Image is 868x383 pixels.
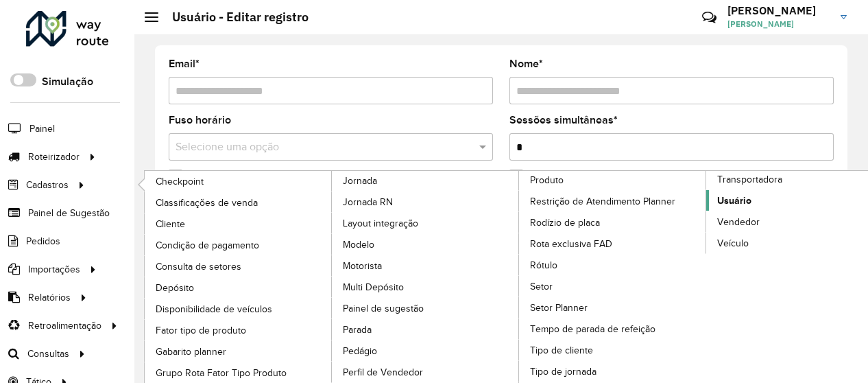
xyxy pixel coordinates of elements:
[519,318,707,339] a: Tempo de parada de refeição
[343,280,404,294] span: Multi Depósito
[332,213,520,233] a: Layout integração
[530,216,600,230] span: Rodízio de placa
[156,366,287,380] span: Grupo Rota Fator Tipo Produto
[530,343,593,358] span: Tipo de cliente
[332,319,520,340] a: Parada
[156,259,241,274] span: Consulta de setores
[145,171,333,191] a: Checkpoint
[332,191,520,212] a: Jornada RN
[343,259,382,273] span: Motorista
[156,217,185,231] span: Cliente
[156,281,194,295] span: Depósito
[156,345,226,359] span: Gabarito planner
[145,320,333,340] a: Fator tipo de produto
[169,56,200,72] label: Email
[332,277,520,297] a: Multi Depósito
[169,112,231,128] label: Fuso horário
[717,194,751,208] span: Usuário
[332,298,520,318] a: Painel de sugestão
[530,237,612,251] span: Rota exclusiva FAD
[519,340,707,360] a: Tipo de cliente
[145,277,333,298] a: Depósito
[519,233,707,254] a: Rota exclusiva FAD
[530,301,588,315] span: Setor Planner
[717,215,760,229] span: Vendedor
[519,276,707,297] a: Setor
[156,323,246,338] span: Fator tipo de produto
[145,299,333,319] a: Disponibilidade de veículos
[28,318,101,333] span: Retroalimentação
[145,341,333,362] a: Gabarito planner
[332,255,520,276] a: Motorista
[156,196,258,210] span: Classificações de venda
[343,237,374,252] span: Modelo
[519,191,707,211] a: Restrição de Atendimento Planner
[26,178,69,192] span: Cadastros
[519,255,707,275] a: Rótulo
[343,365,423,380] span: Perfil de Vendedor
[519,297,707,318] a: Setor Planner
[530,173,564,187] span: Produto
[530,364,596,379] span: Tipo de jornada
[332,234,520,255] a: Modelo
[145,192,333,213] a: Classificações de venda
[28,290,71,305] span: Relatórios
[509,112,618,128] label: Sessões simultâneas
[28,206,110,220] span: Painel de Sugestão
[28,262,80,277] span: Importações
[519,361,707,382] a: Tipo de jornada
[332,362,520,382] a: Perfil de Vendedor
[509,170,551,184] label: Ativo
[29,121,55,136] span: Painel
[509,56,543,72] label: Nome
[343,174,377,188] span: Jornada
[26,234,60,248] span: Pedidos
[717,172,782,187] span: Transportadora
[717,236,749,251] span: Veículo
[530,258,557,272] span: Rótulo
[343,301,424,316] span: Painel de sugestão
[145,256,333,277] a: Consulta de setores
[343,216,418,231] span: Layout integração
[727,18,830,30] span: [PERSON_NAME]
[145,362,333,383] a: Grupo Rota Fator Tipo Produto
[530,279,553,294] span: Setor
[27,347,69,361] span: Consultas
[145,235,333,255] a: Condição de pagamento
[169,170,488,184] label: Receber notificação de importação de pedidos e finalização de sessão
[156,302,272,316] span: Disponibilidade de veículos
[343,195,393,209] span: Jornada RN
[42,73,93,90] label: Simulação
[145,213,333,234] a: Cliente
[695,3,724,32] a: Contato Rápido
[530,322,655,336] span: Tempo de parada de refeição
[156,238,259,253] span: Condição de pagamento
[343,323,372,337] span: Parada
[332,340,520,361] a: Pedágio
[519,212,707,233] a: Rodízio de placa
[530,194,675,209] span: Restrição de Atendimento Planner
[727,4,830,17] h3: [PERSON_NAME]
[156,174,204,189] span: Checkpoint
[343,344,377,358] span: Pedágio
[158,10,309,25] h2: Usuário - Editar registro
[28,150,80,164] span: Roteirizador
